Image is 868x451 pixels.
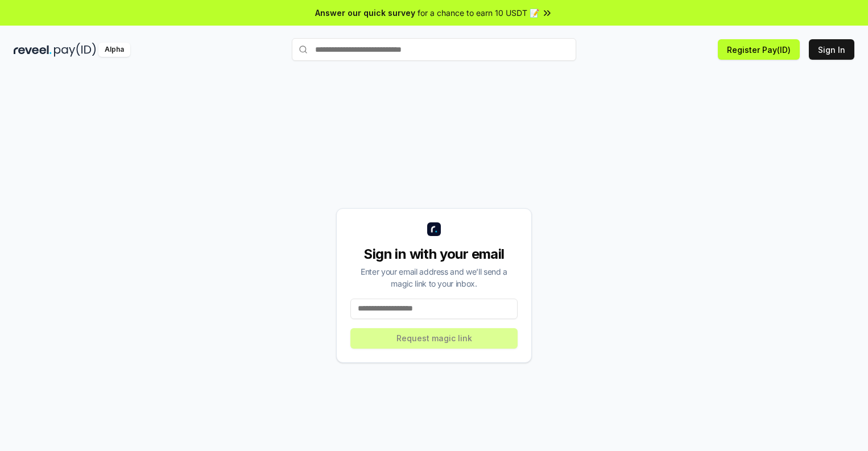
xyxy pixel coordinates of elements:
div: Sign in with your email [350,245,518,263]
button: Sign In [809,39,854,60]
img: pay_id [54,43,96,57]
span: for a chance to earn 10 USDT 📝 [418,7,539,19]
img: reveel_dark [14,43,52,57]
div: Alpha [98,43,130,57]
span: Answer our quick survey [315,7,415,19]
button: Register Pay(ID) [718,39,800,60]
div: Enter your email address and we’ll send a magic link to your inbox. [350,266,518,289]
img: logo_small [427,222,441,236]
